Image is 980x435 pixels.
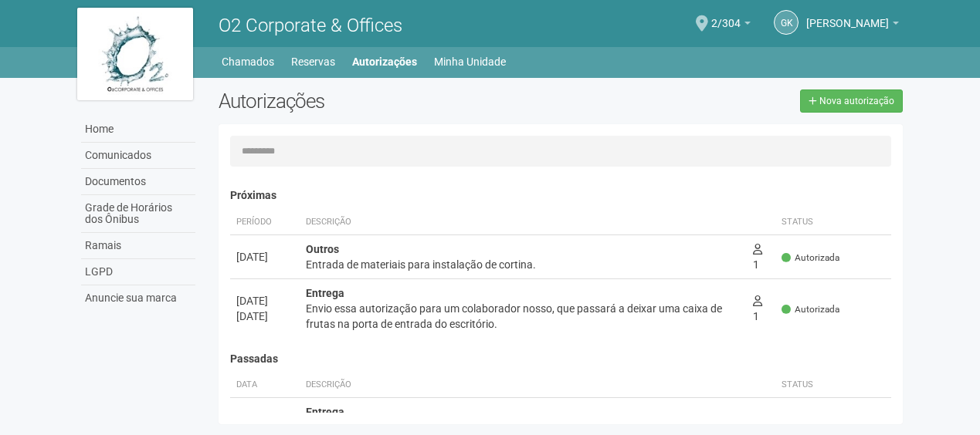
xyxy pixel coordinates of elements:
[230,373,300,398] th: Data
[306,243,339,255] strong: Outros
[306,301,741,332] div: Envio essa autorização para um colaborador nosso, que passará a deixar uma caixa de frutas na por...
[352,51,417,72] a: Autorizações
[753,295,762,322] span: 1
[306,257,741,272] div: Entrada de materiais para instalação de cortina.
[300,373,776,398] th: Descrição
[81,259,195,285] a: LGPD
[819,96,894,106] span: Nova autorização
[81,143,195,169] a: Comunicados
[306,406,344,418] strong: Entrega
[774,10,799,35] a: GK
[230,210,300,235] th: Período
[782,251,839,265] span: Autorizada
[219,89,549,113] h2: Autorizações
[236,309,293,324] div: [DATE]
[81,285,195,311] a: Anuncie sua marca
[800,89,903,113] a: Nova autorização
[77,8,193,100] img: logo.jpg
[222,51,274,72] a: Chamados
[230,353,892,365] h4: Passadas
[236,249,293,265] div: [DATE]
[434,51,506,72] a: Minha Unidade
[230,190,892,201] h4: Próximas
[300,210,747,235] th: Descrição
[782,303,839,316] span: Autorizada
[81,233,195,259] a: Ramais
[753,243,762,271] span: 1
[219,15,402,36] span: O2 Corporate & Offices
[775,373,891,398] th: Status
[306,287,344,299] strong: Entrega
[81,169,195,195] a: Documentos
[81,116,195,143] a: Home
[711,2,741,29] span: 2/304
[775,210,891,235] th: Status
[236,293,293,309] div: [DATE]
[81,195,195,233] a: Grade de Horários dos Ônibus
[236,412,293,427] div: [DATE]
[291,51,335,72] a: Reservas
[806,2,889,29] span: Gleice Kelly
[711,19,751,32] a: 2/304
[806,19,899,32] a: [PERSON_NAME]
